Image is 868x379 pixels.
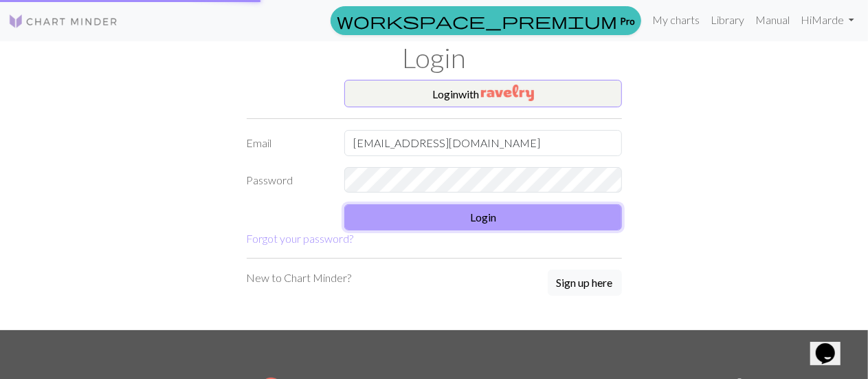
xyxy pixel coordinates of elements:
a: HiMarde [795,6,860,34]
a: Manual [750,6,795,34]
label: Password [238,167,337,193]
button: Sign up here [548,270,622,296]
a: Forgot your password? [247,232,354,245]
iframe: chat widget [810,324,854,365]
span: workspace_premium [337,11,617,30]
a: Pro [331,6,641,35]
p: New to Chart Minder? [247,270,352,286]
h1: Login [43,41,826,74]
label: Email [238,130,337,156]
img: Ravelry [481,85,534,101]
a: Sign up here [548,270,622,297]
button: Loginwith [344,80,622,107]
a: My charts [647,6,705,34]
button: Login [344,204,622,230]
img: Logo [8,13,118,30]
a: Library [705,6,750,34]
